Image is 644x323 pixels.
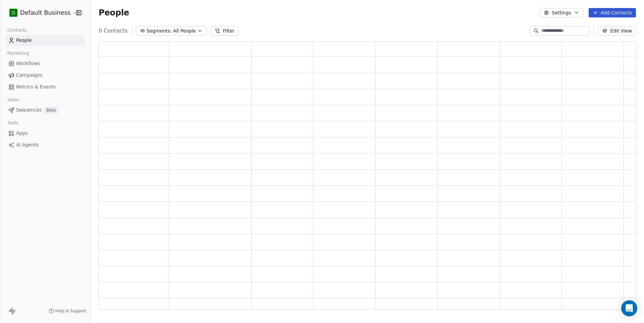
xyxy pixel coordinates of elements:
[16,107,42,114] span: Sequences
[5,105,85,116] a: SequencesBeta
[16,37,32,44] span: People
[5,128,85,139] a: Apps
[5,81,85,92] a: Metrics & Events
[147,27,172,35] span: Segments:
[5,58,85,69] a: Workflows
[16,60,40,67] span: Workflows
[589,8,636,17] button: Add Contacts
[16,72,42,79] span: Campaigns
[99,8,129,18] span: People
[20,8,70,17] span: Default Business
[12,9,15,16] span: D
[55,308,86,314] span: Help & Support
[621,300,637,316] div: Open Intercom Messenger
[16,83,56,90] span: Metrics & Events
[5,95,22,105] span: Sales
[44,107,58,114] span: Beta
[99,27,127,35] span: 0 Contacts
[540,8,583,17] button: Settings
[211,26,238,36] button: Filter
[5,35,85,46] a: People
[4,25,30,35] span: Contacts
[16,130,28,137] span: Apps
[8,7,71,18] button: DDefault Business
[5,139,85,150] a: AI Agents
[5,70,85,81] a: Campaigns
[5,118,21,128] span: Tools
[4,48,32,58] span: Marketing
[598,26,636,36] button: Edit View
[49,308,86,314] a: Help & Support
[173,27,196,35] span: All People
[16,141,39,148] span: AI Agents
